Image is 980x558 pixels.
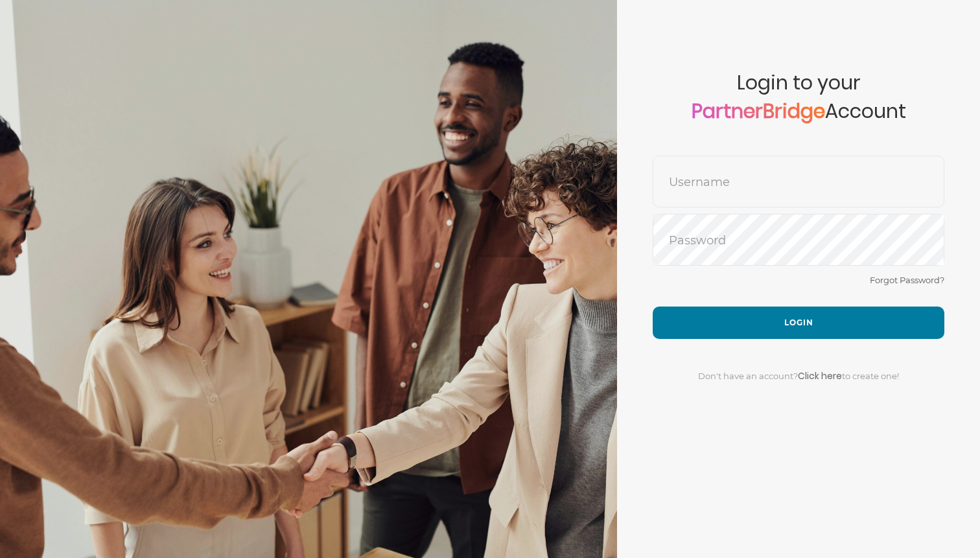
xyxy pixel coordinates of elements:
[692,97,825,125] a: PartnerBridge
[653,71,944,156] span: Login to your Account
[698,371,899,381] span: Don't have an account? to create one!
[653,307,944,339] button: Login
[798,369,842,382] a: Click here
[870,275,944,285] a: Forgot Password?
